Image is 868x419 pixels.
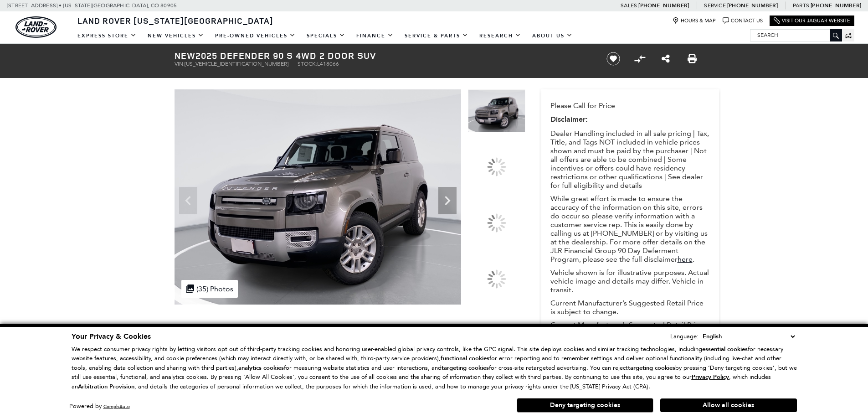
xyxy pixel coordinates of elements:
[181,280,238,298] div: (35) Photos
[15,16,56,38] img: Land Rover
[811,2,861,9] a: [PHONE_NUMBER]
[7,2,177,9] a: [STREET_ADDRESS] • [US_STATE][GEOGRAPHIC_DATA], CO 80905
[550,321,710,338] p: Current Manufacturer’s Suggested Retail Price is subject to change.
[702,345,748,353] strong: essential cookies
[670,333,699,339] div: Language:
[72,15,279,26] a: Land Rover [US_STATE][GEOGRAPHIC_DATA]
[72,331,151,341] span: Your Privacy & Cookies
[692,373,729,381] u: Privacy Policy
[142,28,210,44] a: New Vehicles
[727,2,778,9] a: [PHONE_NUMBER]
[442,364,489,372] strong: targeting cookies
[662,53,670,64] a: Share this New 2025 Defender 90 S 4WD 2 Door SUV
[527,28,578,44] a: About Us
[692,373,729,380] a: Privacy Policy
[438,187,457,214] div: Next
[660,398,797,412] button: Allow all cookies
[550,299,710,316] p: Current Manufacturer’s Suggested Retail Price is subject to change.
[603,52,623,66] button: Save vehicle
[238,364,284,372] strong: analytics cookies
[474,28,527,44] a: Research
[633,52,647,66] button: Compare vehicle
[175,49,195,62] strong: New
[298,61,317,67] span: Stock:
[678,255,693,264] a: here
[468,89,525,133] img: New 2025 Silicon Silver Land Rover S image 1
[72,28,142,44] a: EXPRESS STORE
[77,15,273,26] span: Land Rover [US_STATE][GEOGRAPHIC_DATA]
[550,129,710,190] p: Dealer Handling included in all sale pricing | Tax, Title, and Tags NOT included in vehicle price...
[185,61,288,67] span: [US_VEHICLE_IDENTIFICATION_NUMBER]
[550,268,710,294] p: Vehicle shown is for illustrative purposes. Actual vehicle image and details may differ. Vehicle ...
[72,28,578,44] nav: Main Navigation
[550,114,588,124] strong: Disclaimer:
[750,30,842,41] input: Search
[69,403,130,409] div: Powered by
[688,53,697,64] a: Print this New 2025 Defender 90 S 4WD 2 Door SUV
[317,61,339,67] span: L418066
[15,16,56,38] a: land-rover
[628,364,675,372] strong: targeting cookies
[175,89,461,305] img: New 2025 Silicon Silver Land Rover S image 1
[621,2,637,9] span: Sales
[399,28,474,44] a: Service & Parts
[723,17,763,24] a: Contact Us
[700,331,797,341] select: Language Select
[673,17,716,24] a: Hours & Map
[704,2,725,9] span: Service
[774,17,850,24] a: Visit Our Jaguar Website
[301,28,351,44] a: Specials
[517,398,653,413] button: Deny targeting cookies
[441,354,489,362] strong: functional cookies
[793,2,809,9] span: Parts
[175,51,591,61] h1: 2025 Defender 90 S 4WD 2 Door SUV
[103,403,130,409] a: ComplyAuto
[78,383,134,391] strong: Arbitration Provision
[72,345,797,392] p: We respect consumer privacy rights by letting visitors opt out of third-party tracking cookies an...
[550,194,710,264] p: While great effort is made to ensure the accuracy of the information on this site, errors do occu...
[210,28,301,44] a: Pre-Owned Vehicles
[175,61,185,67] span: VIN:
[550,101,710,110] p: Please Call for Price
[351,28,399,44] a: Finance
[638,2,689,9] a: [PHONE_NUMBER]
